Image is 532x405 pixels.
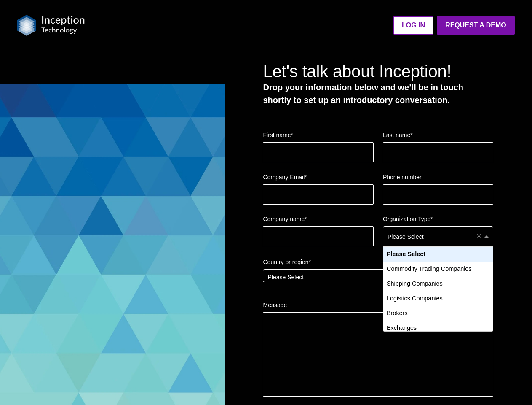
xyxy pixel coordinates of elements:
span: Clear value [475,227,482,246]
a: Request a Demo [437,16,515,35]
span: Organization Type [383,216,430,222]
div: Logistics Companies [383,291,493,306]
span: Please Select [388,233,424,240]
strong: LOG IN [402,22,425,29]
span: Company name [263,216,305,222]
div: Commodity Trading Companies [383,262,493,276]
span: × [477,232,481,240]
strong: Request a Demo [445,22,506,29]
span: First name [263,132,291,138]
span: Phone number [383,174,422,181]
div: Please Select [383,247,493,262]
div: Shipping Companies [383,276,493,291]
p: Drop your information below and we’ll be in touch shortly to set up an introductory conversation. [263,81,493,106]
div: Exchanges [383,321,493,335]
span: Company Email [263,174,305,181]
span: Country or region [263,259,308,265]
a: LOG IN [393,16,433,35]
span: Last name [383,132,410,138]
span: Please Select [267,274,304,281]
div: Brokers [383,306,493,321]
div: grid [383,247,493,331]
span: Message [263,302,287,308]
h2: Let's talk about Inception! [263,62,493,81]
